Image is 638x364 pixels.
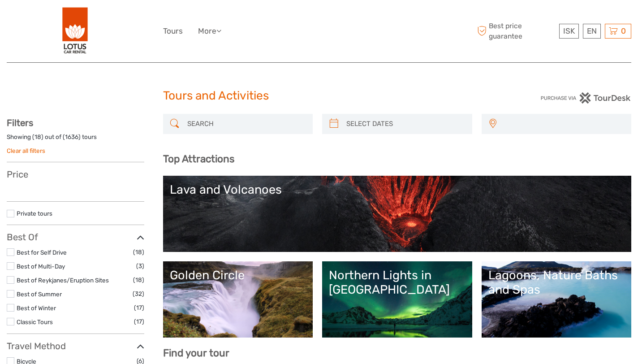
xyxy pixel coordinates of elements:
a: Lava and Volcanoes [170,182,625,245]
a: Classic Tours [17,318,53,325]
h1: Tours and Activities [163,89,475,103]
div: Lava and Volcanoes [170,182,625,197]
a: Private tours [17,210,52,217]
label: 18 [34,133,41,141]
a: Golden Circle [170,268,306,331]
input: SEARCH [184,116,309,132]
a: Lagoons, Nature Baths and Spas [488,268,625,331]
span: (3) [136,261,144,271]
strong: Filters [7,117,33,128]
div: EN [583,24,601,39]
b: Find your tour [163,347,229,359]
div: Golden Circle [170,268,306,282]
div: Showing ( ) out of ( ) tours [7,133,144,147]
span: (18) [133,247,144,257]
div: Northern Lights in [GEOGRAPHIC_DATA] [329,268,466,297]
a: Clear all filters [7,147,45,154]
h3: Best Of [7,232,144,243]
label: 1636 [65,133,78,141]
h3: Price [7,169,144,180]
span: (18) [133,275,144,285]
a: More [198,25,221,38]
a: Best for Self Drive [17,249,67,256]
a: Northern Lights in [GEOGRAPHIC_DATA] [329,268,466,331]
span: 0 [620,26,627,35]
div: Lagoons, Nature Baths and Spas [488,268,625,297]
a: Tours [163,25,183,38]
span: (32) [133,289,144,299]
a: Best of Winter [17,304,56,312]
img: PurchaseViaTourDesk.png [540,92,631,104]
input: SELECT DATES [343,116,468,132]
span: (17) [134,316,144,327]
a: Best of Multi-Day [17,263,65,270]
span: (17) [134,303,144,313]
span: ISK [563,26,575,35]
span: Best price guarantee [475,21,557,41]
a: Best of Summer [17,290,62,298]
a: Best of Reykjanes/Eruption Sites [17,277,109,284]
h3: Travel Method [7,341,144,351]
b: Top Attractions [163,153,234,165]
img: 443-e2bd2384-01f0-477a-b1bf-f993e7f52e7d_logo_big.png [62,7,88,56]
